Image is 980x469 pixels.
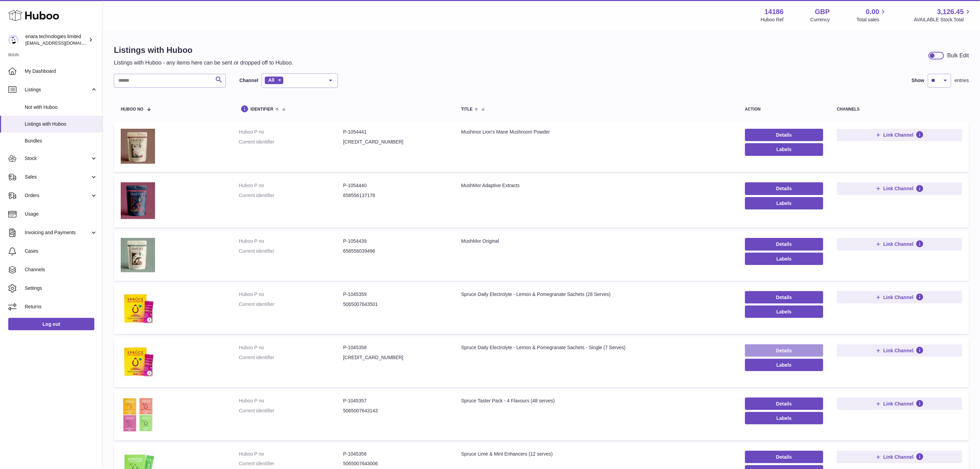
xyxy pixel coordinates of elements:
span: Settings [25,285,97,291]
dt: Current identifier [239,408,343,414]
h1: Listings with Huboo [114,45,293,56]
div: MushMor Adaptive Extracts [461,182,731,189]
span: Huboo no [121,107,143,112]
div: action [745,107,823,112]
dt: Current identifier [239,139,343,145]
span: 0.00 [866,7,879,16]
div: Spruce Lime & Mint Enhancers (12 serves) [461,451,731,457]
dd: 658556039496 [343,248,447,254]
button: Link Channel [837,238,962,250]
span: identifier [250,107,273,112]
span: All [268,77,274,83]
span: AVAILABLE Stock Total [914,16,972,23]
dd: P-1045356 [343,451,447,457]
img: MushMor Original [121,238,155,272]
dt: Huboo P no [239,129,343,135]
button: Labels [745,197,823,209]
div: Spruce Daily Electrolyte - Lemon & Pomegranate Sachets - Single (7 Serves) [461,344,731,351]
span: Link Channel [883,241,913,247]
div: Huboo Ref [761,16,784,23]
a: Log out [8,318,94,330]
button: Link Channel [837,182,962,195]
button: Labels [745,306,823,318]
div: channels [837,107,962,112]
span: Stock [25,155,90,162]
span: My Dashboard [25,68,97,75]
div: Mushmor Lion's Mane Mushroom Powder [461,129,731,135]
span: Link Channel [883,185,913,192]
a: Details [745,238,823,250]
dt: Huboo P no [239,182,343,189]
strong: 14186 [765,7,784,16]
dt: Current identifier [239,301,343,308]
label: Show [912,77,924,84]
div: MushMor Original [461,238,731,244]
div: Spruce Daily Electrolyte - Lemon & Pomegranate Sachets (28 Serves) [461,291,731,298]
span: entries [955,77,969,84]
span: [EMAIL_ADDRESS][DOMAIN_NAME] [25,40,101,46]
span: Orders [25,192,90,199]
span: Listings with Huboo [25,121,97,127]
button: Link Channel [837,291,962,304]
dd: 5065007643143 [343,408,447,414]
dt: Huboo P no [239,398,343,404]
span: Cases [25,248,97,254]
dt: Huboo P no [239,344,343,351]
dt: Current identifier [239,460,343,467]
a: Details [745,398,823,410]
img: MushMor Adaptive Extracts [121,182,155,219]
span: Returns [25,304,97,310]
strong: GBP [815,7,830,16]
dd: P-1045358 [343,344,447,351]
button: Labels [745,412,823,424]
dd: 5065007643006 [343,460,447,467]
dt: Current identifier [239,192,343,199]
span: Link Channel [883,132,913,138]
span: Not with Huboo [25,104,97,111]
dd: P-1054441 [343,129,447,135]
button: Labels [745,359,823,371]
a: 0.00 Total sales [857,7,887,23]
dd: P-1054440 [343,182,447,189]
dd: P-1045359 [343,291,447,298]
img: Spruce Daily Electrolyte - Lemon & Pomegranate Sachets (28 Serves) [121,291,155,325]
dd: 5065007643501 [343,301,447,308]
div: Currency [811,16,830,23]
a: Details [745,344,823,357]
span: Link Channel [883,454,913,460]
span: title [461,107,473,112]
button: Link Channel [837,129,962,141]
img: internalAdmin-14186@internal.huboo.com [8,35,19,45]
dd: P-1054439 [343,238,447,244]
dt: Huboo P no [239,451,343,457]
span: Link Channel [883,401,913,407]
span: Link Channel [883,294,913,300]
span: Listings [25,87,90,93]
dd: [CREDIT_CARD_NUMBER] [343,139,447,145]
a: Details [745,129,823,141]
a: 3,126.45 AVAILABLE Stock Total [914,7,972,23]
button: Link Channel [837,344,962,357]
div: Spruce Taster Pack - 4 Flavours (48 serves) [461,398,731,404]
div: enara technologies limited [25,33,87,46]
a: Details [745,182,823,195]
span: Channels [25,266,97,273]
span: Sales [25,174,90,180]
a: Details [745,451,823,463]
span: Usage [25,211,97,217]
label: Channel [239,77,258,84]
a: Details [745,291,823,304]
button: Link Channel [837,398,962,410]
dt: Current identifier [239,248,343,254]
button: Link Channel [837,451,962,463]
span: Link Channel [883,347,913,354]
span: Total sales [857,16,887,23]
button: Labels [745,143,823,156]
dd: [CREDIT_CARD_NUMBER] [343,354,447,361]
span: Invoicing and Payments [25,229,90,236]
dt: Huboo P no [239,291,343,298]
dd: P-1045357 [343,398,447,404]
dd: 658556137178 [343,192,447,199]
button: Labels [745,253,823,265]
p: Listings with Huboo - any items here can be sent or dropped off to Huboo. [114,59,293,67]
